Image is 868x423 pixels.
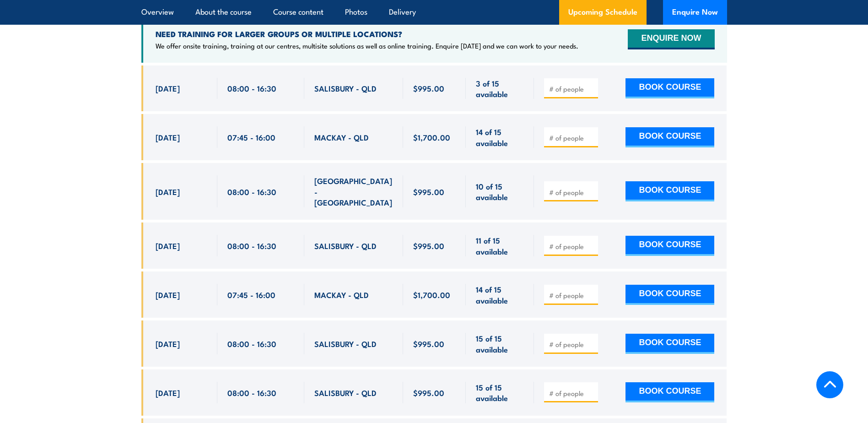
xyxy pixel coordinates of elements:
span: 11 of 15 available [476,235,524,256]
span: [DATE] [156,338,180,349]
span: 08:00 - 16:30 [227,338,276,349]
span: 08:00 - 16:30 [227,83,276,93]
span: $995.00 [413,240,444,251]
span: 08:00 - 16:30 [227,186,276,197]
span: $995.00 [413,83,444,93]
span: $1,700.00 [413,289,450,300]
span: SALISBURY - QLD [314,83,377,93]
span: 08:00 - 16:30 [227,387,276,398]
p: We offer onsite training, training at our centres, multisite solutions as well as online training... [156,41,578,50]
span: [DATE] [156,240,180,251]
span: [DATE] [156,186,180,197]
h4: NEED TRAINING FOR LARGER GROUPS OR MULTIPLE LOCATIONS? [156,29,578,39]
button: BOOK COURSE [625,127,714,147]
span: [DATE] [156,387,180,398]
span: $995.00 [413,387,444,398]
button: BOOK COURSE [625,382,714,402]
span: $995.00 [413,338,444,349]
input: # of people [549,133,595,142]
input: # of people [549,84,595,93]
span: 3 of 15 available [476,78,524,99]
span: $995.00 [413,186,444,197]
span: $1,700.00 [413,132,450,142]
button: BOOK COURSE [625,285,714,305]
button: BOOK COURSE [625,334,714,354]
span: MACKAY - QLD [314,132,369,142]
span: 14 of 15 available [476,284,524,305]
span: [DATE] [156,132,180,142]
span: 15 of 15 available [476,333,524,354]
span: SALISBURY - QLD [314,338,377,349]
span: MACKAY - QLD [314,289,369,300]
span: [DATE] [156,289,180,300]
input: # of people [549,188,595,197]
span: [GEOGRAPHIC_DATA] - [GEOGRAPHIC_DATA] [314,175,393,207]
span: 07:45 - 16:00 [227,132,275,142]
span: SALISBURY - QLD [314,240,377,251]
button: ENQUIRE NOW [628,29,714,49]
span: 10 of 15 available [476,181,524,202]
span: [DATE] [156,83,180,93]
span: 15 of 15 available [476,382,524,403]
input: # of people [549,291,595,300]
input: # of people [549,340,595,349]
button: BOOK COURSE [625,181,714,201]
span: SALISBURY - QLD [314,387,377,398]
input: # of people [549,242,595,251]
button: BOOK COURSE [625,236,714,256]
span: 07:45 - 16:00 [227,289,275,300]
button: BOOK COURSE [625,78,714,98]
span: 08:00 - 16:30 [227,240,276,251]
input: # of people [549,389,595,398]
span: 14 of 15 available [476,126,524,148]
